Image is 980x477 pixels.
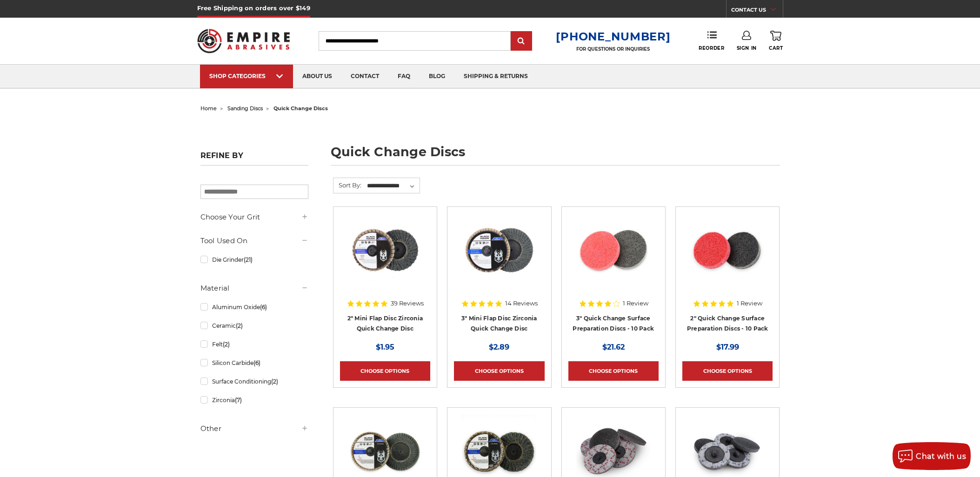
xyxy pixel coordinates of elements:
[454,65,537,88] a: shipping & returns
[420,65,454,88] a: blog
[388,65,420,88] a: faq
[769,31,783,51] a: Cart
[505,300,538,306] span: 14 Reviews
[731,5,783,18] a: CONTACT US
[602,343,625,351] span: $21.62
[489,343,509,351] span: $2.89
[200,423,308,434] h5: Other
[573,315,654,332] a: 3" Quick Change Surface Preparation Discs - 10 Pack
[769,45,783,51] span: Cart
[340,361,430,381] a: Choose Options
[716,343,739,351] span: $17.99
[682,213,773,304] a: 2 inch surface preparation discs
[341,65,388,88] a: contact
[200,212,308,223] h5: Choose Your Grit
[348,213,422,288] img: Black Hawk Abrasives 2-inch Zirconia Flap Disc with 60 Grit Zirconia for Smooth Finishing
[200,283,308,294] h5: Material
[200,235,308,246] h5: Tool Used On
[366,179,420,193] select: Sort By:
[462,213,536,288] img: BHA 3" Quick Change 60 Grit Flap Disc for Fine Grinding and Finishing
[682,361,773,381] a: Choose Options
[200,299,308,315] a: Aluminum Oxide
[244,256,253,263] span: (21)
[576,213,651,288] img: 3 inch surface preparation discs
[271,378,278,385] span: (2)
[200,355,308,371] a: Silicon Carbide
[893,442,971,470] button: Chat with us
[623,300,648,306] span: 1 Review
[737,300,762,306] span: 1 Review
[461,315,537,332] a: 3" Mini Flap Disc Zirconia Quick Change Disc
[737,45,757,51] span: Sign In
[200,105,217,112] a: home
[690,213,765,288] img: 2 inch surface preparation discs
[227,105,263,112] a: sanding discs
[454,361,544,381] a: Choose Options
[200,151,308,166] h5: Refine by
[260,304,267,311] span: (6)
[556,30,670,43] a: [PHONE_NUMBER]
[236,322,243,329] span: (2)
[699,31,724,51] a: Reorder
[699,45,724,51] span: Reorder
[340,213,430,304] a: Black Hawk Abrasives 2-inch Zirconia Flap Disc with 60 Grit Zirconia for Smooth Finishing
[916,452,966,461] span: Chat with us
[391,300,424,306] span: 39 Reviews
[200,252,308,268] a: Die Grinder
[253,359,260,366] span: (6)
[333,178,361,192] label: Sort By:
[223,341,230,348] span: (2)
[200,392,308,408] a: Zirconia
[200,336,308,352] a: Felt
[200,318,308,334] a: Ceramic
[376,343,394,351] span: $1.95
[200,373,308,390] a: Surface Conditioning
[687,315,768,332] a: 2" Quick Change Surface Preparation Discs - 10 Pack
[209,73,284,79] div: SHOP CATEGORIES
[512,32,531,51] input: Submit
[556,46,670,52] p: FOR QUESTIONS OR INQUIRIES
[293,65,341,88] a: about us
[347,315,423,332] a: 2" Mini Flap Disc Zirconia Quick Change Disc
[454,213,544,304] a: BHA 3" Quick Change 60 Grit Flap Disc for Fine Grinding and Finishing
[331,146,780,166] h1: quick change discs
[273,105,328,112] span: quick change discs
[235,397,242,404] span: (7)
[197,23,290,59] img: Empire Abrasives
[568,361,659,381] a: Choose Options
[568,213,659,304] a: 3 inch surface preparation discs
